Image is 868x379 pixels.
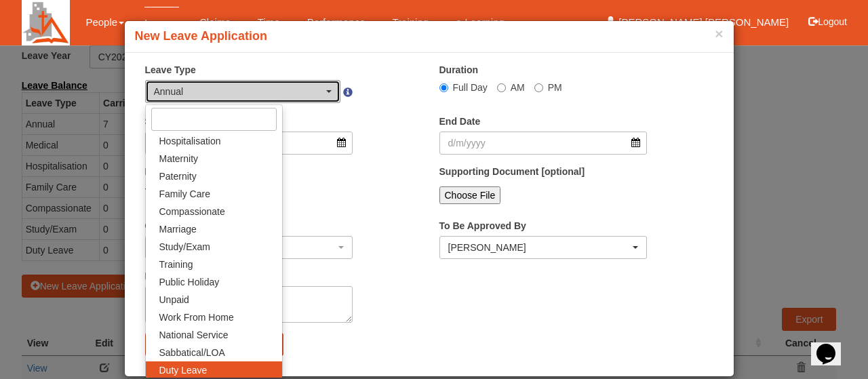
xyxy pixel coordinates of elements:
button: Annual [145,80,341,103]
iframe: chat widget [811,325,854,365]
button: × [715,26,723,41]
span: Unpaid [159,293,189,306]
button: Alvin Chan [439,236,648,259]
span: AM [511,82,525,93]
input: Choose File [439,186,501,204]
label: Supporting Document [optional] [439,165,585,178]
span: Study/Exam [159,240,210,254]
span: Full Day [453,82,488,93]
span: Training [159,258,193,271]
b: New Leave Application [135,29,267,43]
span: Compassionate [159,205,225,218]
div: [PERSON_NAME] [448,241,631,254]
span: Marriage [159,222,197,236]
label: Duration [439,63,479,77]
span: Hospitalisation [159,134,221,148]
div: Annual [154,85,324,98]
span: Family Care [159,187,210,201]
label: End Date [439,115,481,128]
span: Sabbatical/LOA [159,346,225,359]
span: Work From Home [159,311,234,324]
label: Leave Type [145,63,196,77]
span: Paternity [159,169,197,183]
label: To Be Approved By [439,219,526,233]
span: National Service [159,328,229,342]
span: Duty Leave [159,363,208,377]
span: Maternity [159,152,199,165]
input: Search [151,108,277,131]
span: Public Holiday [159,275,220,289]
span: PM [548,82,562,93]
input: d/m/yyyy [439,132,648,155]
